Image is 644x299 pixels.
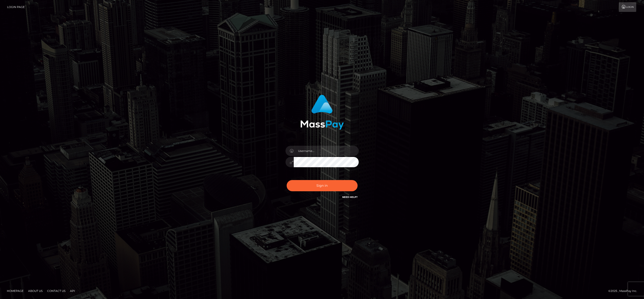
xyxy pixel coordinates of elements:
[608,288,641,294] div: © 2025 , MassPay Inc.
[300,95,344,130] img: MassPay Login
[5,287,25,294] a: Homepage
[287,180,358,191] button: Sign in
[7,2,25,12] a: Login Page
[342,196,358,199] a: Need Help?
[294,146,359,156] input: Username...
[68,287,77,294] a: API
[26,287,44,294] a: About Us
[45,287,67,294] a: Contact Us
[619,2,636,12] a: Login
